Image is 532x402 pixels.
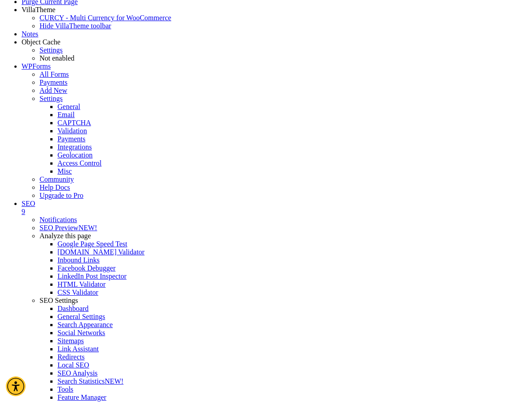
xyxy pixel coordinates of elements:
[57,305,88,312] a: Dashboard
[40,14,171,22] a: CURCY - Multi Currency for WooCommerce
[40,184,70,191] a: Help Docs
[57,337,84,345] a: Sitemaps
[57,127,87,135] a: Validation
[57,288,98,296] a: CSS Validator
[57,313,105,320] a: General Settings
[22,208,528,216] div: 9
[40,79,67,86] a: Payments
[57,393,106,401] a: Feature Manager
[40,175,74,183] a: Community
[57,143,92,151] a: Integrations
[40,95,63,102] a: Settings
[40,192,84,199] a: Upgrade to Pro
[6,376,26,396] div: Accessibility Menu
[40,216,77,223] a: Notifications
[40,232,528,240] div: Analyze this page
[57,264,115,272] a: Facebook Debugger
[57,248,145,256] a: [DOMAIN_NAME] Validator
[22,6,528,14] div: VillaTheme
[57,345,99,353] a: Link Assistant
[40,87,67,94] a: Add New
[57,240,127,248] a: Google Page Speed Test
[40,54,528,62] div: Status: Not enabled
[57,159,101,167] a: Access Control
[22,200,35,207] span: SEO
[57,151,92,159] a: Geolocation
[22,62,51,70] a: WPForms
[57,135,85,143] a: Payments
[22,30,38,38] a: Notes
[22,38,528,46] div: Object Cache
[57,321,113,328] a: Search Appearance
[57,272,127,280] a: LinkedIn Post Inspector
[57,361,89,369] a: Local SEO
[40,46,63,54] a: Settings
[40,70,69,78] a: All Forms
[57,369,97,377] a: SEO Analysis
[57,103,80,110] a: General
[40,22,111,30] span: Hide VillaTheme toolbar
[57,329,105,336] a: Social Networks
[105,377,123,385] span: NEW!
[57,119,91,127] a: CAPTCHA
[57,256,100,264] a: Inbound Links
[40,297,528,305] div: SEO Settings
[40,224,97,232] a: SEO Preview
[79,224,97,232] span: NEW!
[57,111,75,118] a: Email
[57,385,73,393] a: Tools
[57,280,106,288] a: HTML Validator
[57,353,84,361] a: Redirects
[57,377,123,385] a: Search Statistics
[57,167,72,175] a: Misc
